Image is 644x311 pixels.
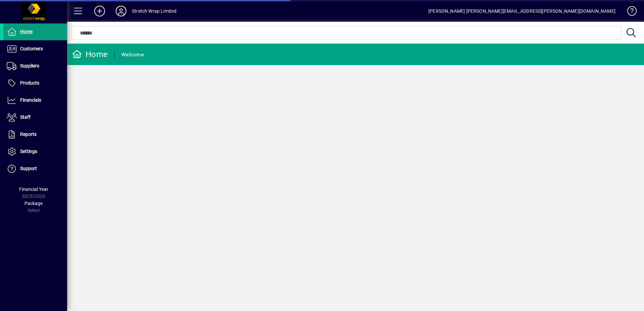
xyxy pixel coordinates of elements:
[20,46,43,51] span: Customers
[24,201,43,206] span: Package
[19,187,48,192] span: Financial Year
[3,126,67,143] a: Reports
[3,75,67,92] a: Products
[20,97,41,103] span: Financials
[3,41,67,57] a: Customers
[110,5,132,17] button: Profile
[3,92,67,109] a: Financials
[89,5,110,17] button: Add
[20,63,39,68] span: Suppliers
[3,109,67,126] a: Staff
[132,6,177,16] div: Stretch Wrap Limited
[20,132,37,137] span: Reports
[72,49,108,60] div: Home
[20,114,31,120] span: Staff
[428,6,615,16] div: [PERSON_NAME] [PERSON_NAME][EMAIL_ADDRESS][PERSON_NAME][DOMAIN_NAME]
[121,49,144,60] div: Welcome
[622,1,636,23] a: Knowledge Base
[20,166,37,171] span: Support
[20,80,39,86] span: Products
[20,29,33,34] span: Home
[3,143,67,160] a: Settings
[3,58,67,74] a: Suppliers
[20,149,37,154] span: Settings
[3,160,67,177] a: Support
